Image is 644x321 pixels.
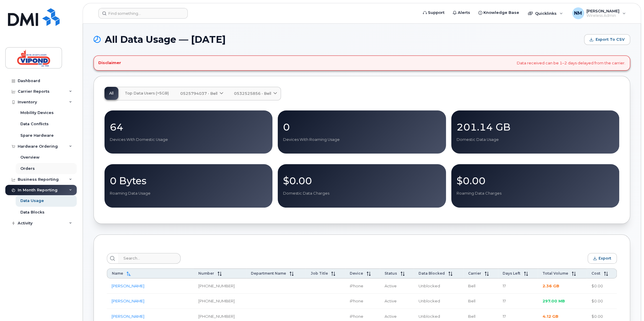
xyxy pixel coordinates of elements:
td: iPhone [345,278,380,294]
a: [PERSON_NAME] [112,299,144,303]
td: Bell [463,294,498,309]
p: 201.14 GB [457,122,614,132]
td: Active [380,294,414,309]
td: Unblocked [414,294,463,309]
p: $0.00 [457,175,614,186]
span: Total Volume [542,271,568,276]
input: Search... [118,253,181,264]
td: 17 [498,278,538,294]
span: Status [385,271,397,276]
span: Days Left [503,271,520,276]
td: Active [380,278,414,294]
button: Export to CSV [584,34,630,45]
td: $0.00 [587,294,617,309]
span: 0525794037 - Bell [180,91,218,96]
p: Domestic Data Usage [457,137,614,142]
p: $0.00 [283,175,440,186]
td: [PHONE_NUMBER] [194,278,246,294]
span: Device [350,271,363,276]
p: 0 [283,122,440,132]
span: Top Data Users (>5GB) [125,91,169,96]
p: Devices With Roaming Usage [283,137,440,142]
span: Export to CSV [596,37,625,42]
p: Roaming Data Usage [110,191,267,196]
p: Roaming Data Charges [457,191,614,196]
span: 297.00 MB [542,299,565,303]
span: Carrier [468,271,481,276]
span: Export [599,256,611,260]
a: [PERSON_NAME] [112,283,144,288]
a: 0532525856 - Bell [229,87,281,100]
p: Domestic Data Charges [283,191,440,196]
span: Cost [591,271,600,276]
a: 0525794037 - Bell [176,87,227,100]
td: 17 [498,294,538,309]
span: Department Name [251,271,286,276]
p: Devices With Domestic Usage [110,137,267,142]
p: 0 Bytes [110,175,267,186]
span: Number [198,271,214,276]
p: 64 [110,122,267,132]
td: $0.00 [587,278,617,294]
span: Data Blocked [419,271,445,276]
a: [PERSON_NAME] [112,314,144,319]
span: Job Title [310,271,328,276]
td: iPhone [345,294,380,309]
span: Name [112,271,123,276]
div: Data received can be 1–2 days delayed from the carrier. [94,56,630,71]
td: Bell [463,278,498,294]
span: 0532525856 - Bell [234,91,271,96]
span: All Data Usage — [DATE] [105,35,226,44]
td: Unblocked [414,278,463,294]
button: Export [588,253,617,264]
span: 4.12 GB [542,314,558,319]
h4: Disclaimer [98,61,121,65]
span: 2.36 GB [542,283,559,288]
td: [PHONE_NUMBER] [194,294,246,309]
